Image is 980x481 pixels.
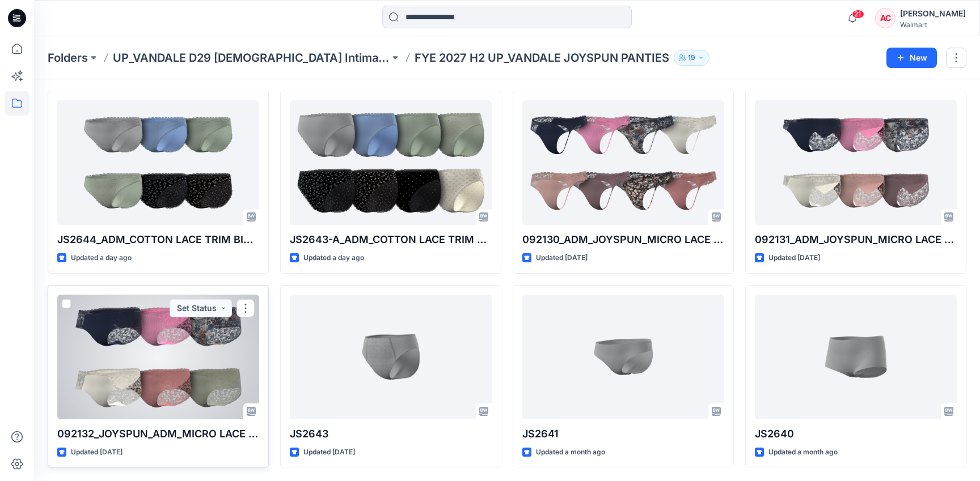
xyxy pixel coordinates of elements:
p: 092131_ADM_JOYSPUN_MICRO LACE CHEEKY [755,232,957,248]
p: FYE 2027 H2 UP_VANDALE JOYSPUN PANTIES [415,50,669,66]
p: 092132_JOYSPUN_ADM_MICRO LACE HIPSTER [57,426,259,442]
a: JS2644_ADM_COTTON LACE TRIM BIKINI [57,100,259,225]
div: [PERSON_NAME] [900,7,966,20]
a: 092132_JOYSPUN_ADM_MICRO LACE HIPSTER [57,295,259,419]
p: JS2641 [522,426,724,442]
p: 19 [688,52,695,64]
p: Updated [DATE] [303,446,355,458]
p: JS2643 [290,426,492,442]
div: AC [875,8,895,28]
a: 092131_ADM_JOYSPUN_MICRO LACE CHEEKY [755,100,957,225]
a: JS2643-A_ADM_COTTON LACE TRIM HI LEG BRIEF [290,100,492,225]
p: JS2640 [755,426,957,442]
a: Folders [48,50,88,66]
p: Updated [DATE] [536,252,588,264]
a: JS2641 [522,295,724,419]
a: UP_VANDALE D29 [DEMOGRAPHIC_DATA] Intimates - Joyspun [113,50,390,66]
button: 19 [674,50,709,66]
a: 092130_ADM_JOYSPUN_MICRO LACE THONG [522,100,724,225]
div: Walmart [900,20,966,29]
p: Updated a month ago [768,446,838,458]
a: JS2643 [290,295,492,419]
span: 21 [852,10,864,19]
p: JS2644_ADM_COTTON LACE TRIM BIKINI [57,232,259,248]
p: Updated a day ago [303,252,364,264]
p: Updated [DATE] [71,446,122,458]
p: Updated [DATE] [768,252,820,264]
p: Updated a day ago [71,252,132,264]
p: 092130_ADM_JOYSPUN_MICRO LACE THONG [522,232,724,248]
p: JS2643-A_ADM_COTTON LACE TRIM HI LEG BRIEF [290,232,492,248]
button: New [886,48,937,68]
a: JS2640 [755,295,957,419]
p: Updated a month ago [536,446,605,458]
